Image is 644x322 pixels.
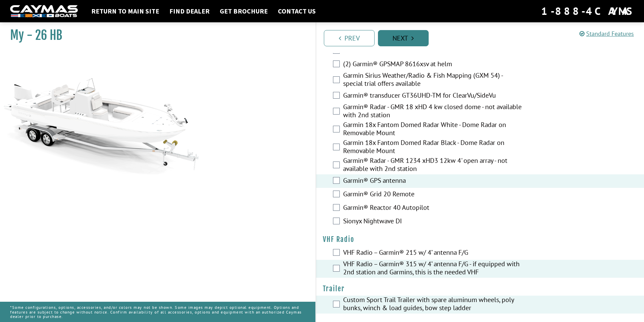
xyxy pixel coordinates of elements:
[10,5,78,18] img: white-logo-c9c8dbefe5ff5ceceb0f0178aa75bf4bb51f6bca0971e226c86eb53dfe498488.png
[323,284,638,293] h4: Trailer
[343,296,524,314] label: Custom Sport Trail Trailer with spare aluminum wheels, poly bunks, winch & load guides, bow step ...
[343,103,524,121] label: Garmin® Radar - GMR 18 xHD 4 kw closed dome - not available with 2nd station
[166,7,213,16] a: Find Dealer
[343,203,524,213] label: Garmin® Reactor 40 Autopilot
[343,60,524,70] label: (2) Garmin® GPSMAP 8616xsv at helm
[343,190,524,200] label: Garmin® Grid 20 Remote
[10,28,299,43] h1: My - 26 HB
[343,156,524,174] label: Garmin® Radar - GMR 1234 xHD3 12kw 4' open array - not available with 2nd station
[343,71,524,89] label: Garmin Sirius Weather/Radio & Fish Mapping (GXM 54) - special trial offers available
[343,121,524,139] label: Garmin 18x Fantom Domed Radar White - Dome Radar on Removable Mount
[343,176,524,186] label: Garmin® GPS antenna
[10,302,305,322] p: *Some configurations, options, accessories, and/or colors may not be shown. Some images may depic...
[88,7,163,16] a: Return to main site
[541,4,634,19] div: 1-888-4CAYMAS
[275,7,319,16] a: Contact Us
[343,91,524,101] label: Garmin® transducer GT36UHD-TM for ClearVu/SideVu
[324,30,375,46] a: Prev
[216,7,271,16] a: Get Brochure
[378,30,429,46] a: Next
[579,30,634,38] a: Standard Features
[323,235,638,244] h4: VHF Radio
[343,248,524,258] label: VHF Radio – Garmin® 215 w/ 4’ antenna F/G
[343,139,524,156] label: Garmin 18x Fantom Domed Radar Black - Dome Radar on Removable Mount
[343,260,524,278] label: VHF Radio – Garmin® 315 w/ 4’ antenna F/G - if equipped with 2nd station and Garmins, this is the...
[343,217,524,227] label: Sionyx Nightwave DI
